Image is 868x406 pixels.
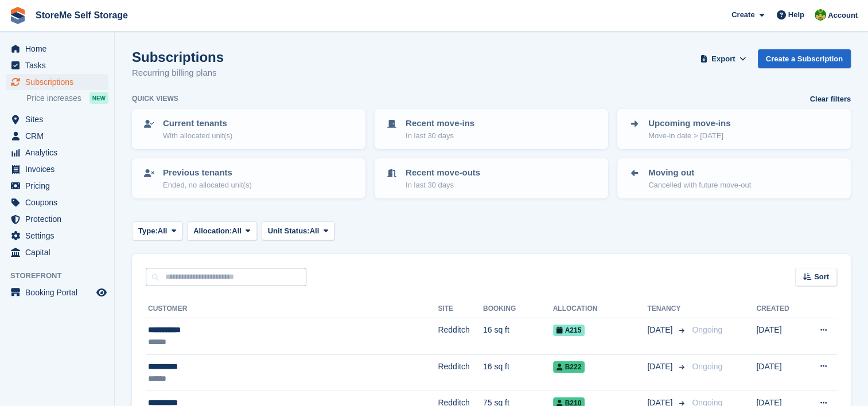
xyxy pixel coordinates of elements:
img: StorMe [815,9,826,21]
span: Sort [814,271,829,283]
a: StoreMe Self Storage [31,6,133,25]
a: menu [6,57,108,73]
span: Coupons [25,194,94,210]
td: [DATE] [756,354,803,391]
th: Tenancy [647,300,687,318]
a: menu [6,41,108,57]
button: Unit Status: All [262,221,334,240]
p: Recent move-outs [406,166,480,179]
p: Upcoming move-ins [648,117,730,130]
span: Ongoing [692,325,722,334]
a: menu [6,74,108,90]
span: Analytics [25,145,94,161]
span: Home [25,41,94,57]
th: Customer [146,300,438,318]
button: Allocation: All [187,221,257,240]
th: Booking [483,300,553,318]
button: Export [698,49,749,68]
p: In last 30 days [406,179,480,191]
th: Site [438,300,483,318]
span: Subscriptions [25,74,94,90]
div: NEW [89,92,108,104]
span: All [158,225,168,237]
span: Account [828,10,858,21]
span: Tasks [25,57,94,73]
a: menu [6,111,108,127]
td: 16 sq ft [483,354,553,391]
a: menu [6,284,108,300]
h1: Subscriptions [132,49,224,65]
p: Moving out [648,166,751,179]
p: Move-in date > [DATE] [648,130,730,142]
span: All [310,225,320,237]
p: In last 30 days [406,130,474,142]
a: menu [6,128,108,144]
span: Price increases [26,93,81,104]
td: [DATE] [756,318,803,355]
p: Recent move-ins [406,117,474,130]
a: Create a Subscription [758,49,851,68]
p: Previous tenants [163,166,252,179]
a: Price increases NEW [26,92,108,104]
a: Previous tenants Ended, no allocated unit(s) [133,159,364,197]
span: Unit Status: [268,225,310,237]
a: menu [6,194,108,210]
span: Export [711,53,735,65]
button: Type: All [132,221,182,240]
img: stora-icon-8386f47178a22dfd0bd8f6a31ec36ba5ce8667c1dd55bd0f319d3a0aa187defe.svg [9,7,26,24]
span: A215 [553,325,585,336]
span: Allocation: [193,225,232,237]
span: Type: [138,225,158,237]
p: Recurring billing plans [132,67,224,80]
a: menu [6,211,108,227]
span: [DATE] [647,361,675,373]
span: Ongoing [692,362,722,371]
td: Redditch [438,354,483,391]
a: Recent move-ins In last 30 days [376,110,607,148]
span: All [232,225,242,237]
span: Settings [25,228,94,244]
a: menu [6,228,108,244]
td: 16 sq ft [483,318,553,355]
h6: Quick views [132,93,178,104]
p: Ended, no allocated unit(s) [163,179,252,191]
a: Recent move-outs In last 30 days [376,159,607,197]
span: CRM [25,128,94,144]
a: menu [6,178,108,194]
a: Upcoming move-ins Move-in date > [DATE] [618,110,850,148]
p: Cancelled with future move-out [648,179,751,191]
a: Current tenants With allocated unit(s) [133,110,364,148]
span: Storefront [10,270,114,282]
a: Clear filters [809,93,851,105]
span: Capital [25,244,94,260]
p: Current tenants [163,117,232,130]
a: menu [6,161,108,177]
span: Pricing [25,178,94,194]
span: [DATE] [647,324,675,336]
span: Help [788,9,804,21]
span: Protection [25,211,94,227]
span: Booking Portal [25,284,94,300]
a: Preview store [95,286,108,299]
td: Redditch [438,318,483,355]
th: Allocation [553,300,648,318]
span: B222 [553,361,585,373]
a: menu [6,244,108,260]
span: Create [731,9,754,21]
p: With allocated unit(s) [163,130,232,142]
th: Created [756,300,803,318]
span: Invoices [25,161,94,177]
a: menu [6,145,108,161]
a: Moving out Cancelled with future move-out [618,159,850,197]
span: Sites [25,111,94,127]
